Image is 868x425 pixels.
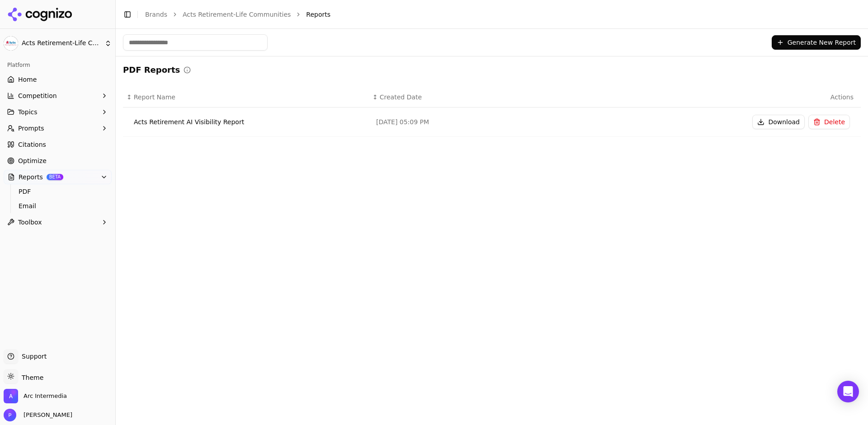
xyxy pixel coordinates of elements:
a: Home [4,72,112,87]
button: Delete [808,115,850,129]
a: Brands [145,11,167,18]
div: Platform [4,58,112,72]
a: Email [15,200,101,212]
span: [PERSON_NAME] [20,411,72,419]
button: ReportsBETA [4,170,112,184]
span: Report Name [134,93,175,102]
span: Theme [18,374,43,381]
th: Actions [615,87,861,107]
button: Topics [4,105,112,119]
button: Open organization switcher [4,389,67,403]
span: Home [18,75,37,84]
button: Prompts [4,121,112,135]
span: Reports [306,10,330,19]
a: Citations [4,137,112,152]
span: Actions [618,93,854,102]
th: Report Name [123,87,369,107]
span: Email [19,201,97,210]
div: ↕Created Date [373,93,611,102]
span: Citations [18,140,46,149]
span: PDF [19,187,97,196]
img: Acts Retirement-Life Communities [4,36,18,51]
button: Toolbox [4,215,112,229]
div: [DATE] 05:09 PM [376,117,608,126]
span: Competition [18,91,57,100]
a: Acts Retirement-Life Communities [183,10,291,19]
span: Created Date [380,93,422,102]
span: Optimize [18,156,47,165]
div: ↕Report Name [127,93,365,102]
span: Reports [19,173,43,182]
a: PDF [15,185,101,198]
span: BETA [47,174,63,180]
img: Patrick [4,409,16,421]
h2: PDF Reports [123,64,180,76]
button: Competition [4,89,112,103]
div: Open Intercom Messenger [837,381,859,402]
span: Arc Intermedia [24,392,67,400]
button: Open user button [4,409,72,421]
span: Toolbox [18,218,42,227]
nav: breadcrumb [145,10,843,19]
span: Prompts [18,124,44,133]
span: Acts Retirement-Life Communities [22,39,101,47]
div: Data table [123,87,861,137]
span: Topics [18,107,38,117]
button: Generate New Report [772,35,861,50]
button: Download [752,115,805,129]
th: Created Date [369,87,615,107]
span: Support [18,352,47,361]
img: Arc Intermedia [4,389,18,403]
div: Acts Retirement AI Visibility Report [134,117,362,126]
a: Optimize [4,154,112,168]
